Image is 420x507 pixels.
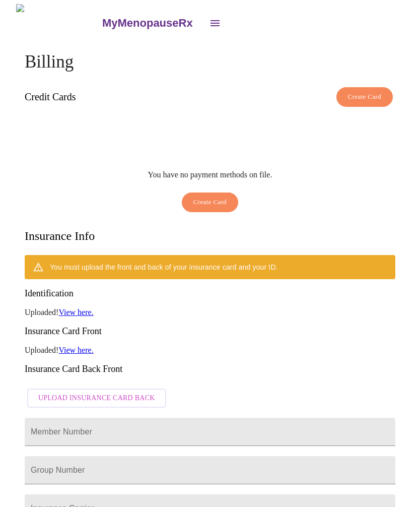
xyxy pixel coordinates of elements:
[101,6,202,41] a: MyMenopauseRx
[25,326,395,337] h3: Insurance Card Front
[102,17,193,30] h3: MyMenopauseRx
[38,392,155,405] span: Upload Insurance Card Back
[58,346,93,354] a: View here.
[348,91,382,103] span: Create Card
[336,87,393,107] button: Create Card
[25,229,95,243] h3: Insurance Info
[25,91,76,103] h3: Credit Cards
[16,4,101,42] img: MyMenopauseRx Logo
[58,308,93,316] a: View here.
[148,170,272,179] p: You have no payment methods on file.
[25,364,395,374] h3: Insurance Card Back Front
[25,346,395,355] p: Uploaded!
[50,258,278,276] div: You must upload the front and back of your insurance card and your ID.
[27,389,166,408] button: Upload Insurance Card Back
[203,11,227,35] button: open drawer
[193,197,227,208] span: Create Card
[182,193,239,212] button: Create Card
[25,308,395,317] p: Uploaded!
[25,52,395,72] h4: Billing
[25,288,395,299] h3: Identification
